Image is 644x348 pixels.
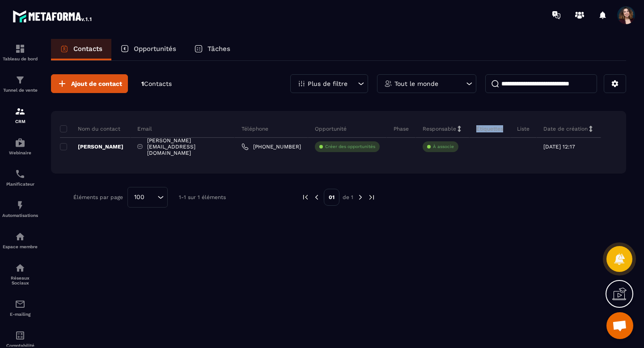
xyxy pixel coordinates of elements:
p: Plus de filtre [308,81,347,87]
p: Tout le monde [394,81,438,87]
a: Contacts [51,39,111,60]
img: formation [15,106,25,117]
p: Webinaire [2,150,38,155]
p: Nom du contact [60,125,120,132]
p: CRM [2,119,38,124]
img: social-network [15,263,25,273]
img: automations [15,200,25,211]
img: formation [15,75,25,85]
a: Opportunités [111,39,185,60]
img: scheduler [15,169,25,179]
p: Responsable [423,125,456,132]
a: Ouvrir le chat [606,312,633,339]
p: Éléments par page [73,194,123,200]
p: 01 [324,189,339,206]
p: de 1 [343,194,353,201]
p: 1-1 sur 1 éléments [179,194,226,200]
a: schedulerschedulerPlanificateur [2,162,38,193]
img: email [15,299,25,310]
a: formationformationCRM [2,99,38,131]
p: Comptabilité [2,343,38,348]
p: Email [137,125,152,132]
p: Liste [517,125,530,132]
span: 100 [131,192,148,202]
p: Automatisations [2,213,38,218]
img: next [356,193,364,201]
input: Search for option [148,192,155,202]
img: next [368,193,376,201]
img: logo [13,8,93,24]
a: formationformationTableau de bord [2,37,38,68]
p: E-mailing [2,312,38,317]
p: Tâches [208,45,230,53]
div: Search for option [127,187,168,208]
p: Étiquettes [476,125,503,132]
a: automationsautomationsAutomatisations [2,193,38,225]
img: automations [15,137,25,148]
img: prev [313,193,321,201]
a: formationformationTunnel de vente [2,68,38,99]
a: social-networksocial-networkRéseaux Sociaux [2,256,38,292]
a: Tâches [185,39,239,60]
a: automationsautomationsWebinaire [2,131,38,162]
p: Opportunité [315,125,347,132]
p: [PERSON_NAME] [60,143,123,150]
a: [PHONE_NUMBER] [241,143,301,150]
p: Tunnel de vente [2,88,38,93]
p: 1 [141,80,172,88]
p: Phase [394,125,409,132]
p: Planificateur [2,182,38,187]
p: Téléphone [241,125,268,132]
img: formation [15,43,25,54]
p: Tableau de bord [2,56,38,61]
p: [DATE] 12:17 [543,144,575,150]
img: automations [15,231,25,242]
img: accountant [15,330,25,341]
p: Opportunités [134,45,176,53]
a: emailemailE-mailing [2,292,38,323]
a: automationsautomationsEspace membre [2,225,38,256]
span: Contacts [144,80,172,87]
p: À associe [433,144,454,150]
p: Réseaux Sociaux [2,276,38,285]
p: Créer des opportunités [325,144,375,150]
p: Contacts [73,45,102,53]
p: Date de création [543,125,588,132]
p: Espace membre [2,244,38,249]
button: Ajout de contact [51,74,128,93]
img: prev [301,193,309,201]
span: Ajout de contact [71,79,122,88]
